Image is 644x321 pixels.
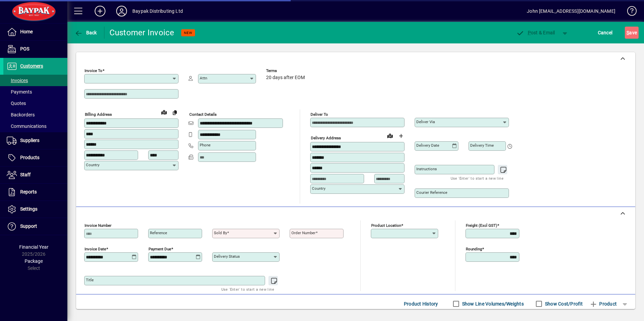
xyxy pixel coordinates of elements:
[19,244,49,250] span: Financial Year
[385,130,395,141] a: View on map
[20,29,33,34] span: Home
[74,30,97,35] span: Back
[86,163,99,167] mat-label: Country
[200,143,211,147] mat-label: Phone
[416,143,439,148] mat-label: Delivery date
[85,247,106,251] mat-label: Invoice date
[20,63,43,69] span: Customers
[89,5,111,17] button: Add
[85,223,111,228] mat-label: Invoice number
[466,223,497,228] mat-label: Freight (excl GST)
[159,107,169,117] a: View on map
[7,101,26,106] span: Quotes
[25,258,43,264] span: Package
[3,120,67,132] a: Communications
[20,206,37,212] span: Settings
[461,300,524,307] label: Show Line Volumes/Weights
[416,190,447,195] mat-label: Courier Reference
[516,30,555,35] span: ost & Email
[20,189,37,194] span: Reports
[596,27,614,39] button: Cancel
[626,30,629,35] span: S
[3,149,67,166] a: Products
[416,119,435,124] mat-label: Deliver via
[513,27,558,39] button: Post & Email
[3,75,67,86] a: Invoices
[3,86,67,98] a: Payments
[291,230,316,235] mat-label: Order number
[404,298,438,309] span: Product History
[598,27,613,38] span: Cancel
[371,223,401,228] mat-label: Product location
[395,131,406,141] button: Choose address
[626,27,637,38] span: ave
[416,167,437,171] mat-label: Instructions
[266,69,307,73] span: Terms
[586,298,620,310] button: Product
[3,41,67,58] a: POS
[67,27,104,39] app-page-header-button: Back
[214,254,240,259] mat-label: Delivery status
[221,285,274,293] mat-hint: Use 'Enter' to start a new line
[150,230,167,235] mat-label: Reference
[7,78,28,83] span: Invoices
[3,132,67,149] a: Suppliers
[149,247,171,251] mat-label: Payment due
[169,107,180,118] button: Copy to Delivery address
[528,30,531,35] span: P
[401,298,441,310] button: Product History
[7,112,35,117] span: Backorders
[20,138,39,143] span: Suppliers
[20,155,39,160] span: Products
[3,98,67,109] a: Quotes
[109,27,174,38] div: Customer Invoice
[214,230,227,235] mat-label: Sold by
[589,298,617,309] span: Product
[7,123,46,129] span: Communications
[312,186,325,191] mat-label: Country
[3,24,67,40] a: Home
[3,201,67,218] a: Settings
[311,112,328,117] mat-label: Deliver To
[622,1,636,23] a: Knowledge Base
[7,89,32,95] span: Payments
[544,300,583,307] label: Show Cost/Profit
[470,143,494,148] mat-label: Delivery time
[625,27,639,39] button: Save
[527,6,615,16] div: John [EMAIL_ADDRESS][DOMAIN_NAME]
[73,27,99,39] button: Back
[466,247,482,251] mat-label: Rounding
[111,5,132,17] button: Profile
[3,167,67,183] a: Staff
[200,76,207,80] mat-label: Attn
[85,68,102,73] mat-label: Invoice To
[20,46,29,51] span: POS
[3,109,67,120] a: Backorders
[184,31,192,35] span: NEW
[3,218,67,235] a: Support
[86,278,94,282] mat-label: Title
[20,172,31,177] span: Staff
[132,6,183,16] div: Baypak Distributing Ltd
[3,184,67,201] a: Reports
[266,75,305,80] span: 20 days after EOM
[20,223,37,229] span: Support
[451,174,504,182] mat-hint: Use 'Enter' to start a new line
